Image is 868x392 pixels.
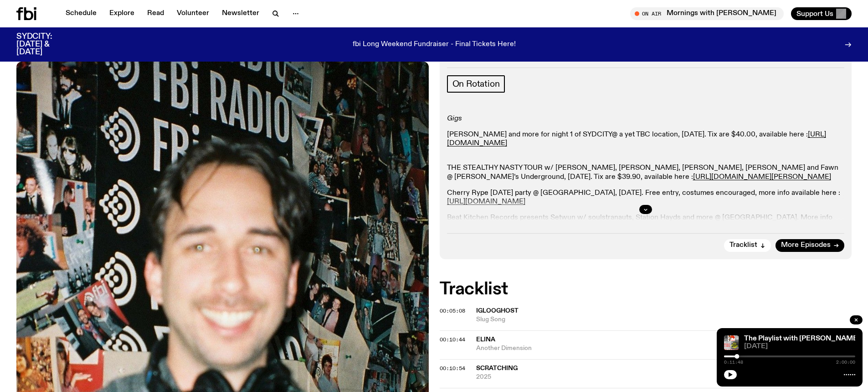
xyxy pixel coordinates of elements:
[447,155,845,182] p: THE STEALTHY NASTY TOUR w/ [PERSON_NAME], [PERSON_NAME], [PERSON_NAME], [PERSON_NAME] and Fawn @ ...
[791,7,852,20] button: Support Us
[440,307,465,314] span: 00:05:08
[440,336,465,343] span: 00:10:44
[440,308,465,314] button: 00:05:08
[16,33,75,56] h3: SYDCITY: [DATE] & [DATE]
[104,7,140,20] a: Explore
[476,315,852,324] span: Slug Song
[447,131,845,148] p: [PERSON_NAME] and more for night 1 of SYDCITY@ a yet TBC location, [DATE]. Tix are $40.00, availa...
[781,242,831,249] span: More Episodes
[476,373,772,382] span: 2025
[452,79,500,89] span: On Rotation
[60,7,102,20] a: Schedule
[693,173,831,181] a: [URL][DOMAIN_NAME][PERSON_NAME]
[353,41,516,49] p: fbi Long Weekend Fundraiser - Final Tickets Here!
[744,343,855,350] span: [DATE]
[447,189,845,206] p: Cherry Rype [DATE] party @ [GEOGRAPHIC_DATA], [DATE]. Free entry, costumes encouraged, more info ...
[729,242,757,249] span: Tracklist
[724,360,743,365] span: 0:11:48
[216,7,265,20] a: Newsletter
[440,366,465,371] button: 00:10:54
[142,7,169,20] a: Read
[440,281,852,298] h2: Tracklist
[776,239,844,252] a: More Episodes
[724,239,771,252] button: Tracklist
[447,115,462,122] em: Gigs
[171,7,215,20] a: Volunteer
[836,360,855,365] span: 2:00:00
[440,337,465,342] button: 00:10:44
[796,10,833,18] span: Support Us
[447,75,505,93] a: On Rotation
[476,308,519,314] span: Iglooghost
[476,365,518,371] span: Scratching
[476,336,495,343] span: ELINA
[476,344,772,353] span: Another Dimension
[440,365,465,372] span: 00:10:54
[630,7,784,20] button: On AirMornings with [PERSON_NAME]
